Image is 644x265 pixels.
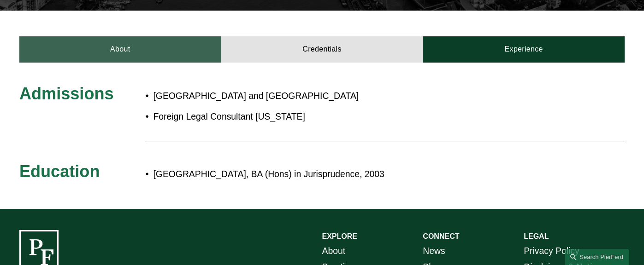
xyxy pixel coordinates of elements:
span: Education [19,162,100,181]
a: About [322,243,346,259]
strong: LEGAL [524,232,549,240]
p: [GEOGRAPHIC_DATA], BA (Hons) in Jurisprudence, 2003 [153,166,549,182]
a: Privacy Policy [524,243,579,259]
a: Search this site [565,249,629,265]
a: Experience [423,36,625,62]
span: Admissions [19,84,114,103]
a: News [423,243,445,259]
p: [GEOGRAPHIC_DATA] and [GEOGRAPHIC_DATA] [153,88,372,104]
p: Foreign Legal Consultant [US_STATE] [153,109,372,125]
strong: CONNECT [423,232,459,240]
a: About [19,36,221,62]
a: Credentials [221,36,423,62]
strong: EXPLORE [322,232,357,240]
